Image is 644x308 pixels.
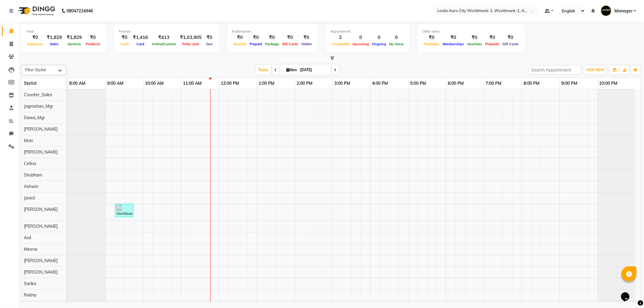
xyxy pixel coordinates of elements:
[24,126,58,132] span: [PERSON_NAME]
[280,42,300,46] span: Gift Cards
[116,205,133,216] div: Worldmark-1 Walkin Client, TK01, 09:15 AM-09:45 AM, Shave Regular (₹500)
[601,5,611,16] img: Manager
[441,42,466,46] span: Memberships
[66,2,93,19] b: 08047224946
[232,29,313,34] div: Redemption
[232,34,248,41] div: ₹0
[24,246,37,252] span: Meena
[143,79,165,88] a: 10:00 AM
[135,42,146,46] span: Card
[24,81,37,86] span: Stylist
[24,115,45,120] span: Dawa_Mgr
[295,79,314,88] a: 2:00 PM
[370,34,388,41] div: 0
[181,79,203,88] a: 11:00 AM
[24,103,53,109] span: Jagmohan_Mgr
[264,34,280,41] div: ₹0
[422,42,441,46] span: Packages
[84,34,102,41] div: ₹0
[300,34,313,41] div: ₹0
[204,34,215,41] div: ₹0
[300,42,313,46] span: Wallet
[330,42,351,46] span: Completed
[598,79,619,88] a: 10:00 PM
[24,195,35,201] span: Javed
[26,34,44,41] div: ₹0
[24,207,58,212] span: [PERSON_NAME]
[106,79,125,88] a: 9:00 AM
[150,42,178,46] span: Online/Custom
[15,2,57,19] img: logo
[24,172,42,178] span: Shubham
[528,65,581,75] input: Search Appointment
[501,42,520,46] span: Gift Cards
[371,79,390,88] a: 4:00 PM
[333,79,352,88] a: 3:00 PM
[68,79,87,88] a: 8:00 AM
[614,8,633,14] span: Manager
[150,34,178,41] div: ₹413
[49,42,60,46] span: Sales
[422,29,520,34] div: Other sales
[586,68,604,72] span: ADD NEW
[181,42,201,46] span: Petty cash
[44,34,64,41] div: ₹1,829
[351,34,370,41] div: 0
[24,269,58,275] span: [PERSON_NAME]
[446,79,465,88] a: 6:00 PM
[24,281,36,286] span: Sarika
[466,42,484,46] span: Vouchers
[441,34,466,41] div: ₹0
[248,42,264,46] span: Prepaid
[84,42,102,46] span: Products
[24,184,38,189] span: Ashwin
[501,34,520,41] div: ₹0
[24,292,36,298] span: Rekha
[119,34,130,41] div: ₹0
[119,42,130,46] span: Cash
[257,79,276,88] a: 1:00 PM
[409,79,428,88] a: 5:00 PM
[285,68,299,72] span: Mon
[330,34,351,41] div: 2
[24,92,52,97] span: Counter_Sales
[24,235,31,240] span: Anil
[330,29,405,34] div: Appointment
[26,42,44,46] span: Expenses
[119,29,215,34] div: Finance
[25,67,46,72] span: Filter Stylist
[130,34,150,41] div: ₹1,416
[560,79,579,88] a: 9:00 PM
[24,161,36,166] span: Celina
[351,42,370,46] span: Upcoming
[280,34,300,41] div: ₹0
[484,34,501,41] div: ₹0
[522,79,541,88] a: 8:00 PM
[248,34,264,41] div: ₹0
[66,42,82,46] span: Services
[370,42,388,46] span: Ongoing
[388,42,405,46] span: No show
[219,79,241,88] a: 12:00 PM
[299,65,329,75] input: 2025-09-01
[178,34,204,41] div: ₹1,03,905
[466,34,484,41] div: ₹0
[585,66,606,74] button: ADD NEW
[24,258,58,263] span: [PERSON_NAME]
[24,224,58,229] span: [PERSON_NAME]
[484,42,501,46] span: Prepaids
[64,34,84,41] div: ₹1,829
[264,42,280,46] span: Package
[205,42,214,46] span: Due
[24,149,58,155] span: [PERSON_NAME]
[232,42,248,46] span: Voucher
[26,29,102,34] div: Total
[484,79,503,88] a: 7:00 PM
[619,284,638,302] iframe: chat widget
[24,138,33,143] span: Moin
[256,65,271,75] span: Today
[422,34,441,41] div: ₹0
[388,34,405,41] div: 0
